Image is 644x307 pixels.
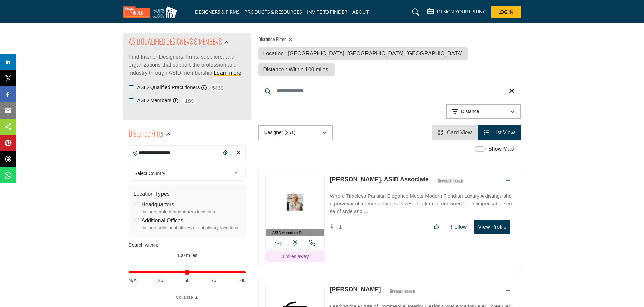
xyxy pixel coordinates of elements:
[498,9,514,15] span: Log In
[447,220,471,234] button: Follow
[272,230,318,236] span: ASID Associate Practitioner
[129,53,246,77] p: Find Interior Designers, firms, suppliers, and organizations that support the profession and indu...
[281,254,309,259] span: 0 miles away
[129,294,246,301] a: Collapse ▲
[238,277,245,284] span: 100
[211,277,216,284] span: 75
[438,130,472,135] a: View Card
[406,7,423,18] a: Search
[330,285,381,294] p: Cindy Wilson
[330,223,342,231] div: Followers
[123,6,181,18] img: Site Logo
[129,129,164,141] h2: Distance Filter
[129,37,222,49] h2: ASID QUALIFIED DESIGNERS & MEMBERS
[352,9,369,15] a: ABOUT
[484,130,515,135] a: View List
[432,125,478,140] li: Card View
[330,192,514,215] p: Where Timeless Parisian Elegance Meets Modern Floridian Luxury A distinguished purveyor of interi...
[266,175,325,236] a: ASID Associate Practitioner
[263,51,463,56] span: Location : [GEOGRAPHIC_DATA], [GEOGRAPHIC_DATA], [GEOGRAPHIC_DATA]
[437,9,486,15] h5: DESIGN YOUR LISTING
[427,8,486,16] div: DESIGN YOUR LISTING
[195,9,239,15] a: DESIGNERS & FIRMS
[129,277,137,284] span: N/A
[435,177,465,185] img: ASID Qualified Practitioners Badge Icon
[506,178,510,183] a: Add To List
[177,253,197,258] span: 100 miles
[134,169,231,177] span: Select Country
[493,130,515,135] span: List View
[307,9,347,15] a: INVITE TO FINDER
[134,190,241,198] div: Location Types
[488,145,514,153] label: Show Map
[142,217,183,225] label: Additional Offices
[330,175,429,184] p: Laetitia Laurent, ASID Associate
[137,97,172,104] label: ASID Members
[478,125,521,140] li: List View
[158,277,163,284] span: 25
[129,98,134,103] input: ASID Members checkbox
[184,277,190,284] span: 50
[330,176,429,183] a: [PERSON_NAME], ASID Associate
[330,188,514,215] a: Where Timeless Parisian Elegance Meets Modern Floridian Luxury A distinguished purveyor of interi...
[446,104,521,119] button: Distance
[129,85,134,90] input: ASID Qualified Practitioners checkbox
[142,209,241,215] div: Include main headquarters locations
[210,84,225,92] span: 5469
[491,6,521,18] button: Log In
[447,130,472,135] span: Card View
[506,288,510,294] a: Add To List
[129,242,246,249] div: Search within:
[258,37,521,43] h4: Distance Filter
[264,129,296,136] p: Designer (251)
[258,125,333,140] button: Designer (251)
[258,83,521,99] input: Search Keyword
[244,9,302,15] a: PRODUCTS & RESOURCES
[461,108,479,115] p: Distance
[137,84,200,91] label: ASID Qualified Practitioners
[142,225,241,232] div: Include additional offices or subsidiary locations
[330,286,381,293] a: [PERSON_NAME]
[263,67,330,72] span: Distance : Within 100 miles.
[429,220,443,234] button: Like listing
[182,97,197,105] span: 189
[129,146,220,159] input: Search Location
[339,224,342,230] span: 1
[142,201,174,209] label: Headquarters
[234,146,244,160] div: Clear search location
[474,220,510,234] button: View Profile
[266,175,325,229] img: Laetitia Laurent, ASID Associate
[220,146,230,160] div: Choose your current location
[387,287,417,295] img: ASID Qualified Practitioners Badge Icon
[214,70,241,76] a: Learn more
